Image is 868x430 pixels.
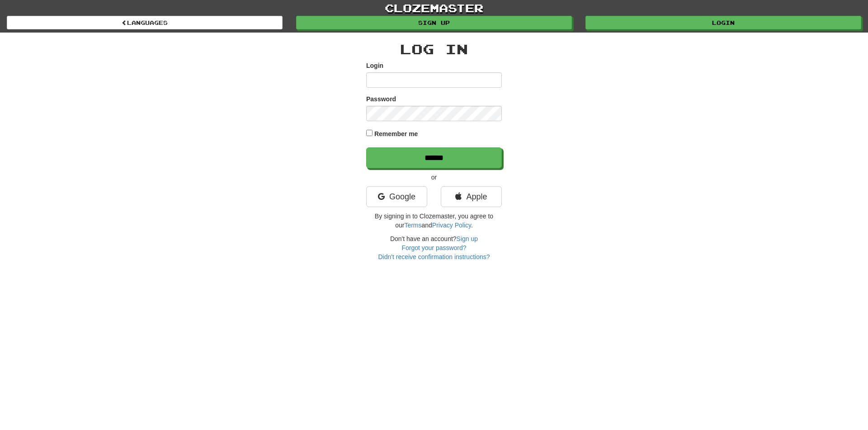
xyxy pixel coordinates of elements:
h2: Log In [366,42,502,57]
a: Privacy Policy [432,222,471,229]
a: Google [366,186,427,207]
div: Don't have an account? [366,234,502,261]
a: Apple [441,186,502,207]
label: Remember me [374,129,418,138]
a: Sign up [457,235,478,242]
a: Login [585,16,861,29]
p: or [366,173,502,182]
a: Didn't receive confirmation instructions? [378,253,490,260]
a: Terms [404,222,421,229]
label: Password [366,95,396,104]
p: By signing in to Clozemaster, you agree to our and . [366,212,502,230]
a: Languages [7,16,283,29]
label: Login [366,61,383,70]
a: Sign up [296,16,572,29]
a: Forgot your password? [401,244,466,251]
